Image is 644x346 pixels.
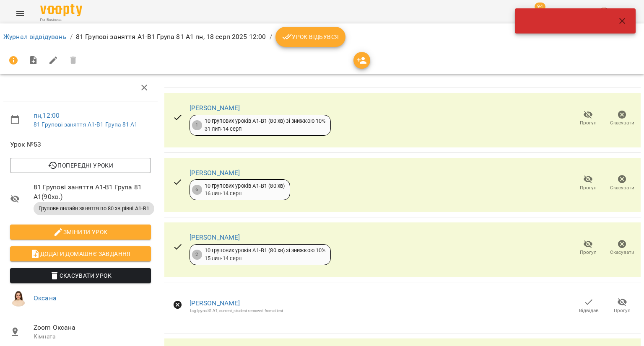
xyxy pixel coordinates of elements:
button: Прогул [605,294,639,318]
span: Урок відбувся [282,32,339,42]
button: Menu [10,3,30,23]
span: Прогул [580,184,597,191]
span: Попередні уроки [17,160,144,170]
a: [PERSON_NAME] [190,169,240,177]
a: Оксана [34,294,57,302]
span: 81 Групові заняття A1-B1 Група 81 A1 ( 90 хв. ) [34,182,151,202]
div: 10 групових уроків А1-В1 (80 хв) зі знижкою 10% 15 лип - 14 серп [205,247,326,262]
button: Урок відбувся [275,27,346,47]
button: Скасувати [605,236,639,260]
li: / [70,32,73,42]
span: Прогул [580,249,597,256]
div: 10 групових уроків А1-В1 (80 хв) 16 лип - 14 серп [205,182,285,198]
button: Скасувати [605,107,639,130]
img: 76124efe13172d74632d2d2d3678e7ed.png [10,290,27,307]
div: 1 [192,120,202,130]
a: 81 Групові заняття A1-B1 Група 81 A1 [34,121,138,128]
button: Додати домашнє завдання [10,246,151,261]
button: Прогул [571,107,605,130]
span: Відвідав [579,307,599,314]
span: Прогул [614,307,631,314]
div: Tag Група 81 A1, current_student removed from client [190,308,283,313]
span: Скасувати [610,184,634,191]
p: 81 Групові заняття A1-B1 Група 81 A1 пн, 18 серп 2025 12:00 [76,32,266,42]
div: 10 групових уроків А1-В1 (80 хв) зі знижкою 10% 31 лип - 14 серп [205,117,326,133]
span: Скасувати [610,119,634,127]
span: Прогул [580,119,597,127]
button: Змінити урок [10,225,151,240]
span: Групове онлайн заняття по 80 хв рівні А1-В1 [34,205,154,212]
button: Попередні уроки [10,158,151,173]
span: Додати домашнє завдання [17,249,144,259]
span: For Business [40,17,82,23]
a: Журнал відвідувань [3,33,67,41]
nav: breadcrumb [3,27,641,47]
span: 94 [535,3,545,11]
span: Урок №53 [10,139,151,150]
a: пн , 12:00 [34,111,60,119]
button: Прогул [571,171,605,195]
a: [PERSON_NAME] [190,233,240,241]
span: Змінити урок [17,227,144,237]
span: Скасувати Урок [17,271,144,281]
div: 2 [192,250,202,260]
div: 6 [192,185,202,195]
button: Скасувати Урок [10,268,151,283]
button: Прогул [571,236,605,260]
span: Скасувати [610,249,634,256]
img: Voopty Logo [40,4,82,16]
p: Кімната [34,333,151,341]
button: Скасувати [605,171,639,195]
a: [PERSON_NAME] [190,104,240,112]
button: Відвідав [572,294,605,318]
a: [PERSON_NAME] [190,299,240,307]
span: Zoom Оксана [34,323,151,333]
li: / [270,32,272,42]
